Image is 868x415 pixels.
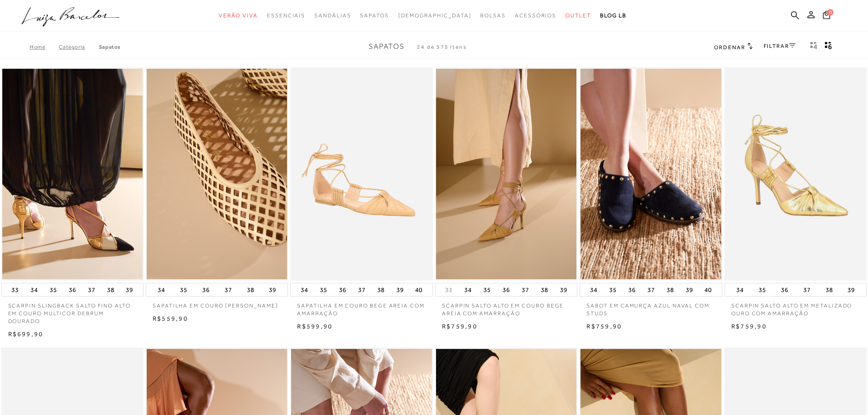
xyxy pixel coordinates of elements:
button: 37 [85,283,98,296]
button: 37 [519,283,532,296]
button: 39 [683,283,696,296]
a: SCARPIN SALTO ALTO EM METALIZADO OURO COM AMARRAÇÃO [724,297,867,318]
a: noSubCategoriesText [267,7,305,24]
button: 38 [375,283,387,296]
span: Sapatos [369,42,405,51]
button: 33 [9,283,21,296]
span: Essenciais [267,12,305,19]
button: 35 [756,283,769,296]
a: Categoria [59,44,98,50]
span: [DEMOGRAPHIC_DATA] [398,12,472,19]
a: SCARPIN SLINGBACK SALTO FINO ALTO EM COURO MULTICOR DEBRUM DOURADO [1,297,144,325]
button: 36 [500,283,513,296]
a: noSubCategoriesText [360,7,389,24]
a: SAPATILHA EM COURO [PERSON_NAME] [146,297,288,310]
span: Verão Viva [219,12,258,19]
button: 36 [66,283,79,296]
button: 39 [123,283,136,296]
a: BLOG LB [600,7,627,24]
span: R$759,90 [442,323,478,330]
a: SCARPIN SLINGBACK SALTO FINO ALTO EM COURO MULTICOR DEBRUM DOURADO SCARPIN SLINGBACK SALTO FINO A... [2,69,143,280]
button: 39 [557,283,570,296]
button: 34 [734,283,746,296]
button: 38 [538,283,551,296]
button: 33 [442,286,455,294]
img: SAPATILHA EM COURO BAUNILHA VAZADA [147,69,287,280]
button: 39 [266,283,279,296]
button: 39 [845,283,858,296]
button: 38 [104,283,117,296]
button: 37 [801,283,813,296]
img: SCARPIN SALTO ALTO EM METALIZADO OURO COM AMARRAÇÃO [725,69,866,280]
span: BLOG LB [600,12,627,19]
button: 0 [820,10,833,22]
a: SAPATILHA EM COURO BEGE AREIA COM AMARRAÇÃO [290,297,432,318]
img: SCARPIN SLINGBACK SALTO FINO ALTO EM COURO MULTICOR DEBRUM DOURADO [2,69,143,280]
span: R$599,90 [297,323,333,330]
a: SAPATILHA EM COURO BEGE AREIA COM AMARRAÇÃO SAPATILHA EM COURO BEGE AREIA COM AMARRAÇÃO [291,69,431,280]
button: Mostrar 4 produtos por linha [807,41,820,53]
button: 37 [222,283,235,296]
span: Bolsas [480,12,506,19]
span: R$759,90 [731,323,767,330]
a: SAPATILHA EM COURO BAUNILHA VAZADA SAPATILHA EM COURO BAUNILHA VAZADA [147,69,287,280]
button: 37 [645,283,657,296]
img: SCARPIN SALTO ALTO EM COURO BEGE AREIA COM AMARRAÇÃO [436,69,576,280]
a: noSubCategoriesText [565,7,591,24]
button: 38 [664,283,677,296]
a: SCARPIN SALTO ALTO EM METALIZADO OURO COM AMARRAÇÃO SCARPIN SALTO ALTO EM METALIZADO OURO COM AMA... [725,69,866,280]
a: noSubCategoriesText [219,7,258,24]
span: R$759,90 [586,323,622,330]
a: SCARPIN SALTO ALTO EM COURO BEGE AREIA COM AMARRAÇÃO [435,297,577,318]
button: 36 [336,283,349,296]
a: Sapatos [99,44,121,50]
button: 38 [244,283,257,296]
button: 36 [778,283,791,296]
a: noSubCategoriesText [314,7,351,24]
button: 35 [177,283,190,296]
a: SCARPIN SALTO ALTO EM COURO BEGE AREIA COM AMARRAÇÃO SCARPIN SALTO ALTO EM COURO BEGE AREIA COM A... [436,69,576,280]
button: 36 [626,283,638,296]
span: Outlet [565,12,591,19]
button: 34 [28,283,41,296]
a: SABOT EM CAMURÇA AZUL NAVAL COM STUDS SABOT EM CAMURÇA AZUL NAVAL COM STUDS [580,69,721,280]
button: 40 [412,283,425,296]
img: SAPATILHA EM COURO BEGE AREIA COM AMARRAÇÃO [291,69,431,280]
a: FILTRAR [764,43,796,49]
span: 24 de 575 itens [417,44,467,50]
a: SABOT EM CAMURÇA AZUL NAVAL COM STUDS [580,297,722,318]
a: noSubCategoriesText [480,7,506,24]
span: R$699,90 [8,330,44,338]
a: Home [30,44,59,50]
button: 35 [317,283,330,296]
button: 35 [47,283,60,296]
button: 34 [587,283,600,296]
span: Acessórios [515,12,556,19]
button: 35 [606,283,619,296]
span: Ordenar [714,44,745,51]
button: 35 [481,283,493,296]
img: SABOT EM CAMURÇA AZUL NAVAL COM STUDS [580,69,721,280]
span: Sandálias [314,12,351,19]
button: 34 [155,283,168,296]
button: 40 [702,283,714,296]
button: 34 [298,283,311,296]
span: R$559,90 [153,315,188,322]
a: noSubCategoriesText [515,7,556,24]
button: 37 [355,283,368,296]
button: 38 [823,283,836,296]
button: 39 [394,283,406,296]
a: noSubCategoriesText [398,7,472,24]
button: 34 [462,283,474,296]
span: 0 [827,9,833,15]
button: 36 [200,283,212,296]
button: gridText6Desc [822,41,835,53]
span: Sapatos [360,12,389,19]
